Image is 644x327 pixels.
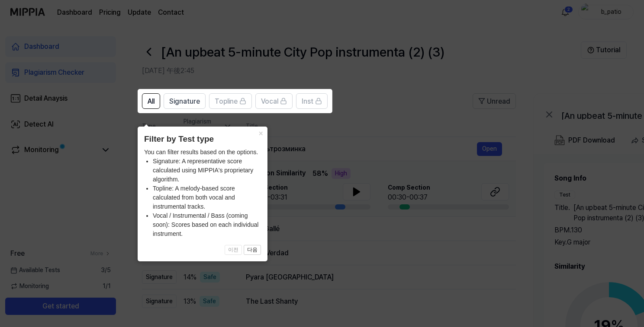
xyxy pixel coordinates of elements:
li: Signature: A representative score calculated using MIPPIA's proprietary algorithm. [153,157,261,184]
span: All [148,96,155,107]
button: Signature [164,93,206,109]
button: Close [254,127,267,139]
button: All [142,93,160,109]
li: Topline: A melody-based score calculated from both vocal and instrumental tracks. [153,184,261,211]
header: Filter by Test type [144,133,261,146]
button: Vocal [255,93,293,109]
span: Signature [169,96,200,107]
button: Topline [209,93,252,109]
span: Topline [215,96,238,107]
span: Vocal [261,96,278,107]
button: Inst [296,93,328,109]
li: Vocal / Instrumental / Bass (coming soon): Scores based on each individual instrument. [153,211,261,238]
div: You can filter results based on the options. [144,148,261,238]
button: 다음 [244,245,261,255]
span: Inst [302,96,313,107]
